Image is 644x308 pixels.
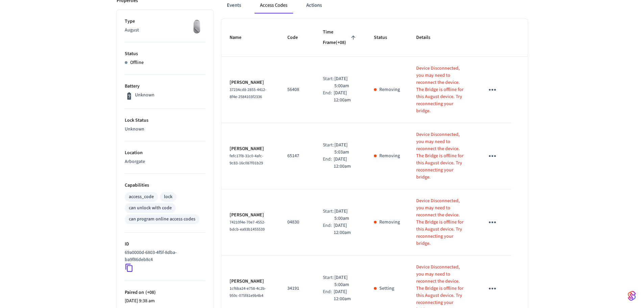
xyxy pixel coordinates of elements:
[125,50,205,57] p: Status
[135,92,154,99] p: Unknown
[125,182,205,189] p: Capabilities
[416,219,468,247] p: The Bridge is offline for this August device. Try reconnecting your bridge.
[230,212,271,219] p: [PERSON_NAME]
[125,18,205,25] p: Type
[125,241,205,248] p: ID
[129,193,154,200] div: access_code
[125,27,205,34] p: August
[125,126,205,133] p: Unknown
[125,117,205,124] p: Lock Status
[230,145,271,152] p: [PERSON_NAME]
[416,152,468,181] p: The Bridge is offline for this August device. Try reconnecting your bridge.
[230,219,265,232] span: 74210f4e-70e7-4552-bdcb-ea93b1455539
[129,205,172,212] div: can unlock with code
[334,208,358,222] p: [DATE] 5:00am
[323,90,334,104] div: End:
[416,32,439,43] span: Details
[287,32,307,43] span: Code
[230,87,266,100] span: 37234cd8-2855-4412-8f4e-2584103f2336
[379,285,394,292] p: Setting
[125,83,205,90] p: Battery
[125,298,205,305] p: [DATE] 9:38 am
[379,86,400,93] p: Removing
[287,152,307,160] p: 65147
[379,152,400,160] p: Removing
[334,142,358,156] p: [DATE] 5:03am
[125,249,202,263] p: 69a0000d-6803-4f5f-8dba-ba9f86deb8c4
[230,79,271,86] p: [PERSON_NAME]
[323,75,334,90] div: Start:
[334,75,358,90] p: [DATE] 5:00am
[230,278,271,285] p: [PERSON_NAME]
[416,131,468,152] p: Device Disconnected, you may need to reconnect the device.
[164,193,172,200] div: lock
[323,156,334,170] div: End:
[323,288,334,303] div: End:
[379,219,400,226] p: Removing
[130,59,144,66] p: Offline
[230,32,250,43] span: Name
[416,65,468,86] p: Device Disconnected, you may need to reconnect the device.
[230,153,263,166] span: fefc17f8-31c0-4afc-9c83-16c087f01b29
[416,197,468,219] p: Device Disconnected, you may need to reconnect the device.
[129,216,195,223] div: can program online access codes
[334,90,358,104] p: [DATE] 12:00am
[334,222,358,236] p: [DATE] 12:00am
[144,289,156,296] span: ( +08 )
[334,274,358,288] p: [DATE] 5:00am
[323,274,334,288] div: Start:
[188,18,205,35] img: August Wifi Smart Lock 3rd Gen, Silver, Front
[334,288,358,303] p: [DATE] 12:00am
[230,286,266,299] span: 1cf6ba24-e758-4c2b-950c-075f81e9b4b4
[125,158,205,165] p: Arborgate
[628,290,636,301] img: SeamLogoGradient.69752ec5.svg
[125,149,205,157] p: Location
[334,156,358,170] p: [DATE] 12:00am
[323,142,334,156] div: Start:
[287,285,307,292] p: 34191
[416,264,468,285] p: Device Disconnected, you may need to reconnect the device.
[287,86,307,93] p: 56408
[374,32,396,43] span: Status
[323,208,334,222] div: Start:
[416,86,468,115] p: The Bridge is offline for this August device. Try reconnecting your bridge.
[323,27,358,48] span: Time Frame(+08)
[323,222,334,236] div: End:
[125,289,205,296] p: Paired on
[287,219,307,226] p: 04830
